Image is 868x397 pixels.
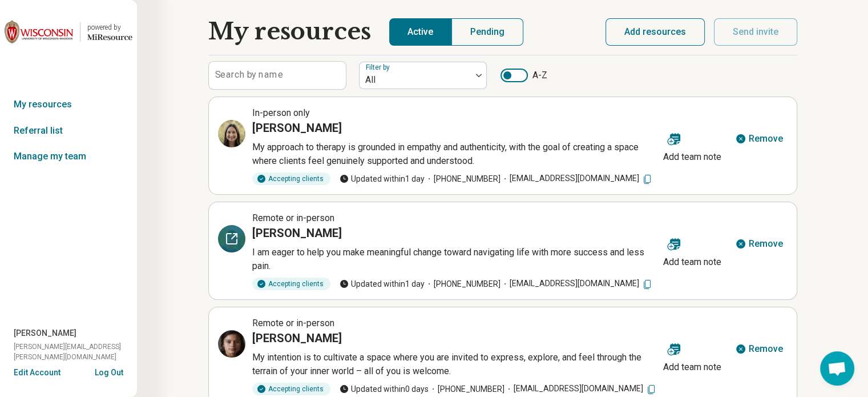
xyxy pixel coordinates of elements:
p: I am eager to help you make meaningful change toward navigating life with more success and less p... [252,246,659,273]
button: Pending [451,18,523,46]
span: [PHONE_NUMBER] [429,383,504,395]
span: [PERSON_NAME][EMAIL_ADDRESS][PERSON_NAME][DOMAIN_NAME] [14,342,137,362]
div: Accepting clients [252,173,330,185]
h3: [PERSON_NAME] [252,225,342,241]
button: Log Out [95,367,123,376]
button: Active [389,18,451,46]
span: Remote or in-person [252,318,334,328]
div: Accepting clients [252,278,330,290]
span: [PHONE_NUMBER] [425,278,500,290]
button: Add team note [659,230,726,271]
button: Remove [730,335,788,363]
button: Add team note [659,125,726,166]
span: Updated within 1 day [340,173,425,185]
div: Open chat [820,351,854,386]
label: Filter by [366,63,392,71]
button: Add resources [605,18,705,46]
label: A-Z [500,69,547,82]
span: In-person only [252,107,310,118]
h3: [PERSON_NAME] [252,120,342,136]
span: Updated within 1 day [340,278,425,290]
label: Search by name [215,70,283,79]
a: University of Wisconsin-Madisonpowered by [5,18,132,46]
button: Remove [730,125,788,153]
span: [PERSON_NAME] [14,327,76,339]
button: Add team note [659,335,726,376]
h3: [PERSON_NAME] [252,330,342,346]
span: Remote or in-person [252,212,334,223]
button: Remove [730,230,788,258]
span: [EMAIL_ADDRESS][DOMAIN_NAME] [500,173,653,185]
p: My intention is to cultivate a space where you are invited to express, explore, and feel through ... [252,351,659,378]
span: Updated within 0 days [340,383,429,395]
div: powered by [87,22,132,33]
h1: My resources [208,18,371,46]
span: [EMAIL_ADDRESS][DOMAIN_NAME] [504,383,657,395]
div: Accepting clients [252,383,330,395]
span: [PHONE_NUMBER] [425,173,500,185]
button: Send invite [714,18,797,46]
p: My approach to therapy is grounded in empathy and authenticity, with the goal of creating a space... [252,141,659,168]
button: Edit Account [14,367,60,379]
span: [EMAIL_ADDRESS][DOMAIN_NAME] [500,278,653,290]
img: University of Wisconsin-Madison [5,18,73,46]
